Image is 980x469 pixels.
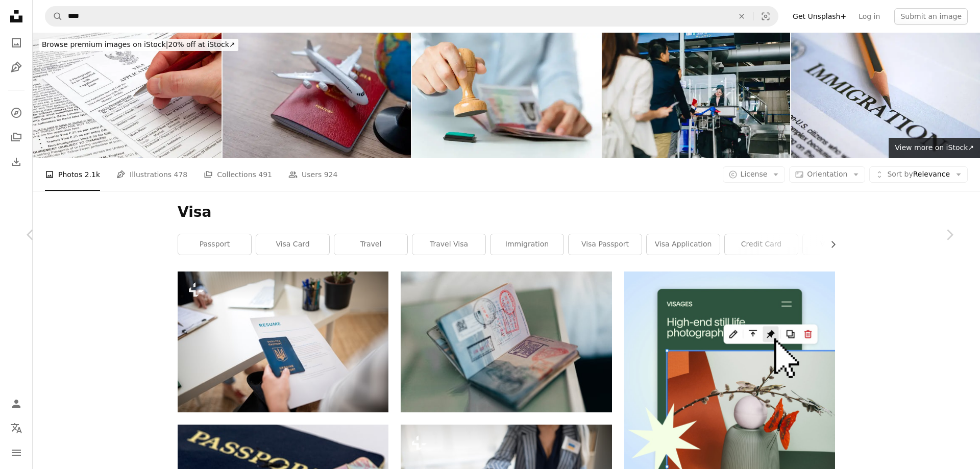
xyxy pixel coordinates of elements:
[753,7,778,26] button: Visual search
[887,169,950,180] span: Relevance
[116,158,187,191] a: Illustrations 478
[178,337,388,347] a: A woman holding application forms for Ukrainian refugees in asylum centre.
[401,337,611,347] a: white and red labeled box
[174,169,188,180] span: 478
[889,138,980,158] a: View more on iStock↗
[42,40,168,48] span: Browse premium images on iStock |
[334,234,407,255] a: travel
[42,40,235,48] span: 20% off at iStock ↗
[178,271,388,412] img: A woman holding application forms for Ukrainian refugees in asylum centre.
[6,152,27,172] a: Download History
[33,33,244,57] a: Browse premium images on iStock|20% off at iStock↗
[569,234,642,255] a: visa passport
[725,234,798,255] a: credit card
[803,234,876,255] a: visa travel
[258,169,272,180] span: 491
[178,234,251,255] a: passport
[6,33,27,53] a: Photos
[491,234,563,255] a: immigration
[789,166,865,183] button: Orientation
[887,170,913,178] span: Sort by
[730,7,753,26] button: Clear
[45,7,63,26] button: Search Unsplash
[895,143,974,152] span: View more on iStock ↗
[6,103,27,123] a: Explore
[807,170,847,178] span: Orientation
[33,33,222,158] img: Visa application form to Thailand
[852,8,886,24] a: Log in
[6,57,27,78] a: Illustrations
[204,158,272,191] a: Collections 491
[324,169,338,180] span: 924
[723,166,786,183] button: License
[602,33,791,158] img: Passengers lining up in queue at airport check-in counter.
[787,8,852,24] a: Get Unsplash+
[6,393,27,414] a: Log in / Sign up
[6,127,27,147] a: Collections
[824,234,835,255] button: scroll list to the right
[223,33,411,158] img: A small model airplane on top of a passport and next to a small globe.
[412,33,601,158] img: Visa Acceptance
[919,186,980,284] a: Next
[256,234,329,255] a: visa card
[741,170,768,178] span: License
[894,8,968,24] button: Submit an image
[45,6,778,27] form: Find visuals sitewide
[869,166,968,183] button: Sort byRelevance
[178,203,835,221] h1: Visa
[412,234,485,255] a: travel visa
[791,33,980,158] img: Close-up of an immigration form and #2 sharp pencil
[288,158,337,191] a: Users 924
[6,418,27,438] button: Language
[647,234,720,255] a: visa application
[401,271,611,412] img: white and red labeled box
[6,442,27,463] button: Menu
